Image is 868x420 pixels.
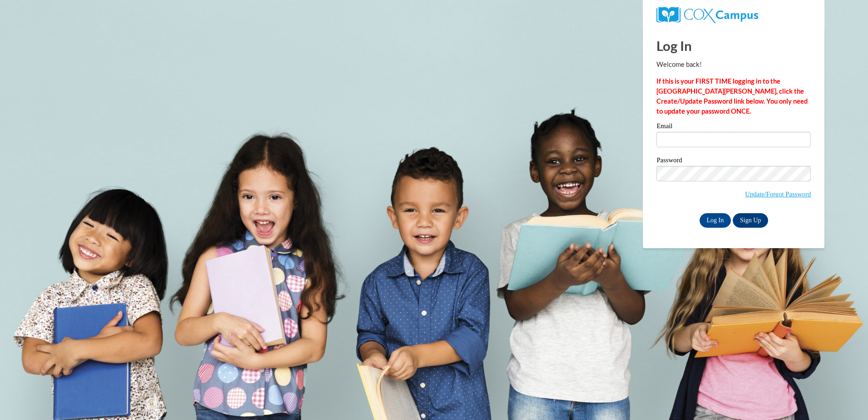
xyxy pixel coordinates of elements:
img: COX Campus [656,7,758,23]
label: Password [656,157,811,166]
a: Update/Forgot Password [745,190,811,198]
strong: If this is your FIRST TIME logging in to the [GEOGRAPHIC_DATA][PERSON_NAME], click the Create/Upd... [656,77,808,115]
input: Log In [700,213,731,228]
label: Email [656,123,811,132]
a: Sign Up [733,213,768,228]
a: COX Campus [656,10,758,18]
h1: Log In [656,36,811,55]
p: Welcome back! [656,60,811,70]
